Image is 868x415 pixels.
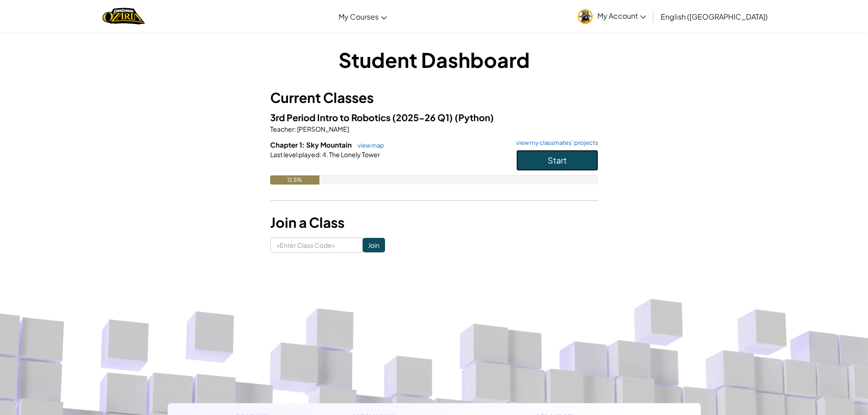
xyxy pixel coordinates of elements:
span: 4. [321,150,328,159]
a: view map [353,142,384,149]
a: My Courses [334,4,391,29]
h3: Current Classes [270,87,598,108]
span: My Account [597,11,646,20]
span: 3rd Period Intro to Robotics (2025-26 Q1) [270,112,455,123]
span: : [319,150,321,159]
input: Join [363,238,385,252]
span: Last level played [270,150,319,159]
h3: Join a Class [270,212,598,233]
span: My Courses [339,12,379,21]
img: Home [103,7,145,26]
a: Ozaria by CodeCombat logo [103,7,145,26]
img: avatar [578,9,593,24]
button: Start [516,150,598,171]
input: <Enter Class Code> [270,237,363,253]
a: view my classmates' projects [512,140,598,146]
span: (Python) [455,112,494,123]
span: Chapter 1: Sky Mountain [270,140,353,149]
span: The Lonely Tower [328,150,380,159]
div: 12.5% [270,175,319,184]
span: Start [548,155,567,165]
a: My Account [573,2,651,31]
h1: Student Dashboard [270,46,598,74]
a: English ([GEOGRAPHIC_DATA]) [656,4,772,29]
span: : [294,125,296,133]
span: Teacher [270,125,294,133]
span: [PERSON_NAME] [296,125,349,133]
span: English ([GEOGRAPHIC_DATA]) [661,12,768,21]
